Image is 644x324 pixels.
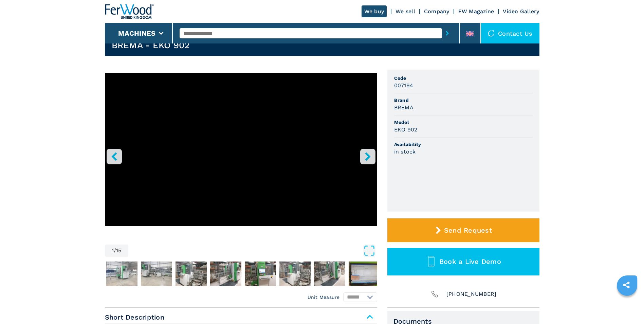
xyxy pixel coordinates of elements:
[114,248,116,253] span: /
[442,25,453,41] button: submit-button
[394,75,533,82] span: Code
[105,260,377,287] nav: Thumbnail Navigation
[458,8,494,15] a: FW Magazine
[105,4,154,19] img: Ferwood
[116,248,122,253] span: 15
[503,8,539,15] a: Video Gallery
[430,289,440,299] img: Phone
[387,248,539,275] button: Book a Live Demo
[394,82,413,89] h3: 007194
[112,40,190,51] h1: BREMA - EKO 902
[112,248,114,253] span: 1
[140,260,173,287] button: Go to Slide 3
[446,289,497,299] span: [PHONE_NUMBER]
[488,30,495,37] img: Contact us
[615,293,639,319] iframe: Chat
[387,218,539,242] button: Send Request
[118,29,155,37] button: Machines
[314,262,345,286] img: 379d5b2facf4acbafacee10c5ea66e64
[394,126,418,133] h3: EKO 902
[106,262,137,286] img: fc3c2b42c1f2e76be85e8803327df09d
[174,260,208,287] button: Go to Slide 4
[176,262,207,286] img: 15a4d6e4a76ed949817e5c1772797b7b
[308,294,340,301] em: Unit Measure
[245,262,276,286] img: 5a719c5ad45a00ed6f457df5c5da5e00
[313,260,347,287] button: Go to Slide 8
[243,260,277,287] button: Go to Slide 6
[105,73,377,238] div: Go to Slide 1
[105,73,377,226] iframe: Centro Di Lavoro Verticale in azione - BREMA - EKO 902 - Ferwoodgroup - 007194
[439,257,501,266] span: Book a Live Demo
[105,260,139,287] button: Go to Slide 2
[394,97,533,104] span: Brand
[394,119,533,126] span: Model
[105,311,377,323] span: Short Description
[141,262,172,286] img: 21c41ebbcb705edaf89db3bf3f301b85
[210,262,241,286] img: 3fe759fffa03c3cb4d53f8d377411bf3
[278,260,312,287] button: Go to Slide 7
[107,149,122,164] button: left-button
[279,262,311,286] img: ad56b6b34bb1547b6b2a0f51583b13e9
[130,245,375,257] button: Open Fullscreen
[481,23,539,43] div: Contact us
[444,226,492,234] span: Send Request
[347,260,381,287] button: Go to Slide 9
[395,8,415,15] a: We sell
[618,276,635,293] a: sharethis
[349,262,380,286] img: 987f651ace67d47f70402673eeaf3044
[209,260,243,287] button: Go to Slide 5
[360,149,375,164] button: right-button
[394,148,416,156] h3: in stock
[394,141,533,148] span: Availability
[362,5,387,17] a: We buy
[424,8,449,15] a: Company
[394,104,413,111] h3: BREMA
